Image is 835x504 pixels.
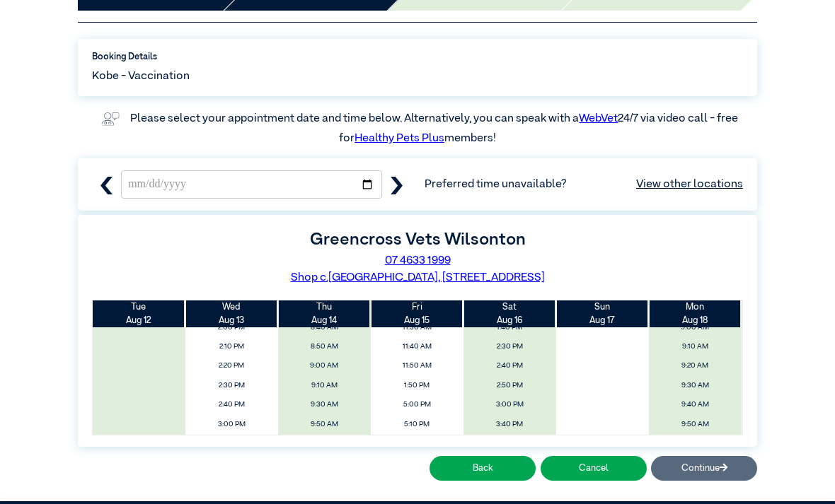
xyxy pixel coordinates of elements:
[374,320,459,336] span: 11:30 AM
[652,377,737,394] span: 9:30 AM
[636,176,743,193] a: View other locations
[282,397,367,413] span: 9:30 AM
[430,456,536,481] button: Back
[92,68,190,85] span: Kobe - Vaccination
[463,300,556,327] th: Aug 16
[190,377,275,394] span: 2:30 PM
[374,339,459,355] span: 11:40 AM
[190,416,275,433] span: 3:00 PM
[130,113,740,144] label: Please select your appointment date and time below. Alternatively, you can speak with a 24/7 via ...
[282,377,367,394] span: 9:10 AM
[652,358,737,374] span: 9:20 AM
[291,272,545,283] a: Shop c.[GEOGRAPHIC_DATA], [STREET_ADDRESS]
[92,50,743,64] label: Booking Details
[385,255,451,266] a: 07 4633 1999
[579,113,618,124] a: WebVet
[467,320,552,336] span: 1:40 PM
[467,416,552,433] span: 3:40 PM
[467,358,552,374] span: 2:40 PM
[652,397,737,413] span: 9:40 AM
[190,397,275,413] span: 2:40 PM
[185,300,278,327] th: Aug 13
[467,339,552,355] span: 2:30 PM
[371,300,463,327] th: Aug 15
[374,397,459,413] span: 5:00 PM
[282,416,367,433] span: 9:50 AM
[374,358,459,374] span: 11:50 AM
[190,320,275,336] span: 2:00 PM
[355,133,444,144] a: Healthy Pets Plus
[190,339,275,355] span: 2:10 PM
[278,300,371,327] th: Aug 14
[282,339,367,355] span: 8:50 AM
[652,339,737,355] span: 9:10 AM
[374,377,459,394] span: 1:50 PM
[541,456,647,481] button: Cancel
[649,300,742,327] th: Aug 18
[190,358,275,374] span: 2:20 PM
[467,397,552,413] span: 3:00 PM
[282,358,367,374] span: 9:00 AM
[97,107,124,130] img: vet
[282,320,367,336] span: 8:40 AM
[310,231,526,248] label: Greencross Vets Wilsonton
[556,300,649,327] th: Aug 17
[467,377,552,394] span: 2:50 PM
[425,176,743,193] span: Preferred time unavailable?
[652,320,737,336] span: 9:00 AM
[652,416,737,433] span: 9:50 AM
[374,416,459,433] span: 5:10 PM
[93,300,185,327] th: Aug 12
